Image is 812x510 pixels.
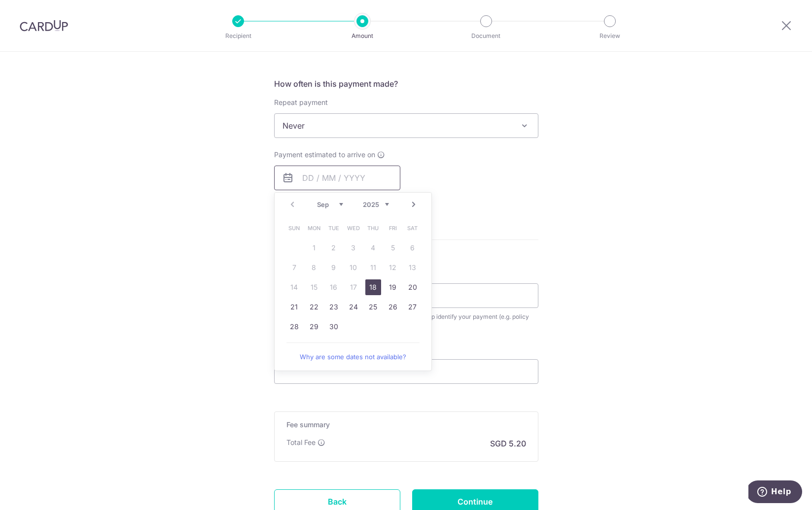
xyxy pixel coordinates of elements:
span: Thursday [365,220,381,236]
img: CardUp [20,20,68,32]
a: 20 [405,279,421,295]
p: Total Fee [286,438,316,447]
span: Saturday [405,220,421,236]
span: Never [275,114,538,137]
a: 25 [365,299,381,315]
p: Document [450,31,523,41]
span: Sunday [286,220,302,236]
a: 23 [326,299,342,315]
a: 18 [365,279,381,295]
h5: Fee summary [286,420,526,430]
input: DD / MM / YYYY [274,166,400,190]
p: SGD 5.20 [490,438,526,449]
a: Next [408,199,420,210]
h5: How often is this payment made? [274,78,538,90]
a: 22 [306,299,322,315]
a: 19 [385,279,401,295]
a: 26 [385,299,401,315]
a: 27 [405,299,421,315]
label: Repeat payment [274,98,328,107]
a: 21 [286,299,302,315]
span: Friday [385,220,401,236]
a: Why are some dates not available? [286,347,420,367]
span: Payment estimated to arrive on [274,150,375,160]
a: 28 [286,319,302,335]
iframe: Opens a widget where you can find more information [748,480,802,505]
a: 30 [326,319,342,335]
span: Tuesday [326,220,342,236]
p: Amount [326,31,399,41]
span: Never [274,113,538,138]
p: Review [573,31,646,41]
a: 24 [346,299,361,315]
span: Monday [306,220,322,236]
a: 29 [306,319,322,335]
p: Recipient [202,31,275,41]
span: Wednesday [346,220,361,236]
